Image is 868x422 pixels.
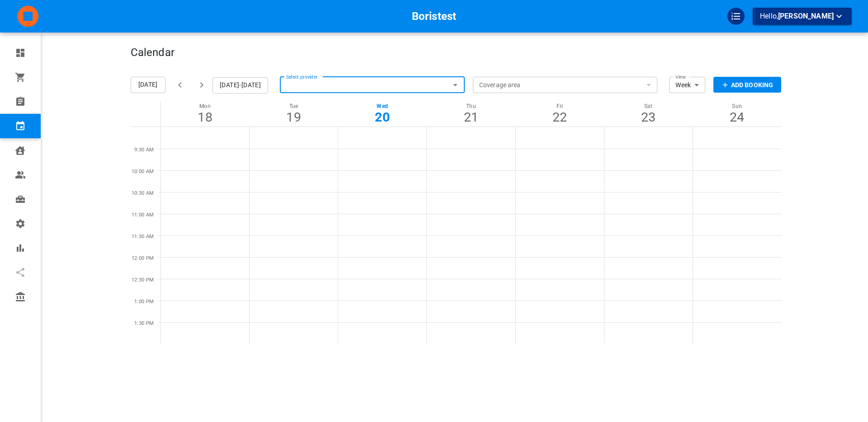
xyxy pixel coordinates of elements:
[132,212,154,218] span: 11:00 AM
[161,103,250,109] p: Mon
[250,103,338,109] p: Tue
[760,11,844,22] p: Hello,
[132,234,154,239] span: 11:30 AM
[427,103,515,109] p: Thu
[669,80,705,89] div: Week
[713,77,781,93] button: Add Booking
[604,103,693,109] p: Sat
[134,320,154,326] span: 1:30 PM
[286,70,318,80] label: Select provider
[693,103,781,109] p: Sun
[161,109,250,125] div: 18
[778,12,834,20] span: [PERSON_NAME]
[449,79,462,91] button: Open
[132,255,154,261] span: 12:00 PM
[16,5,40,28] img: company-logo
[427,109,515,125] div: 21
[753,8,852,25] button: Hello,[PERSON_NAME]
[412,8,457,25] h6: Boristest
[731,80,773,90] p: Add Booking
[338,103,427,109] p: Wed
[693,109,781,125] div: 24
[212,77,268,94] button: [DATE]-[DATE]
[515,109,604,125] div: 22
[134,299,154,305] span: 1:00 PM
[132,277,154,283] span: 12:30 PM
[515,103,604,109] p: Fri
[131,77,165,93] button: [DATE]
[131,46,175,60] h4: Calendar
[250,109,338,125] div: 19
[132,169,154,174] span: 10:00 AM
[604,109,693,125] div: 23
[675,70,686,80] label: View
[134,147,154,153] span: 9:30 AM
[338,109,427,125] div: 20
[727,8,745,25] div: QuickStart Guide
[132,190,154,196] span: 10:30 AM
